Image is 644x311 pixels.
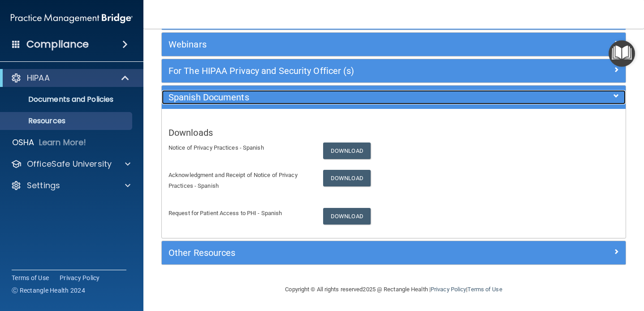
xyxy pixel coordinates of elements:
[169,128,619,138] h5: Downloads
[11,73,130,83] a: HIPAA
[169,208,310,219] p: Request for Patient Access to PHI - Spanish
[6,95,128,104] p: Documents and Policies
[11,159,130,169] a: OfficeSafe University
[323,170,371,186] a: Download
[169,66,503,76] h5: For The HIPAA Privacy and Security Officer (s)
[27,159,112,169] p: OfficeSafe University
[431,286,466,293] a: Privacy Policy
[26,38,89,51] h4: Compliance
[169,248,503,258] h5: Other Resources
[169,246,619,260] a: Other Resources
[467,286,502,293] a: Terms of Use
[12,137,35,148] p: OSHA
[169,64,619,78] a: For The HIPAA Privacy and Security Officer (s)
[11,180,130,191] a: Settings
[169,39,503,49] h5: Webinars
[12,273,49,282] a: Terms of Use
[169,37,619,52] a: Webinars
[323,208,371,225] a: Download
[169,170,310,191] p: Acknowledgment and Receipt of Notice of Privacy Practices - Spanish
[6,117,128,125] p: Resources
[169,92,503,102] h5: Spanish Documents
[169,143,310,153] p: Notice of Privacy Practices - Spanish
[60,273,100,282] a: Privacy Policy
[230,275,558,304] div: Copyright © All rights reserved 2025 @ Rectangle Health | |
[323,143,371,159] a: Download
[39,137,86,148] p: Learn More!
[169,90,619,104] a: Spanish Documents
[27,73,50,83] p: HIPAA
[599,249,633,283] iframe: Drift Widget Chat Controller
[12,286,85,295] span: Ⓒ Rectangle Health 2024
[11,9,133,27] img: PMB logo
[609,40,635,67] button: Open Resource Center
[27,180,60,191] p: Settings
